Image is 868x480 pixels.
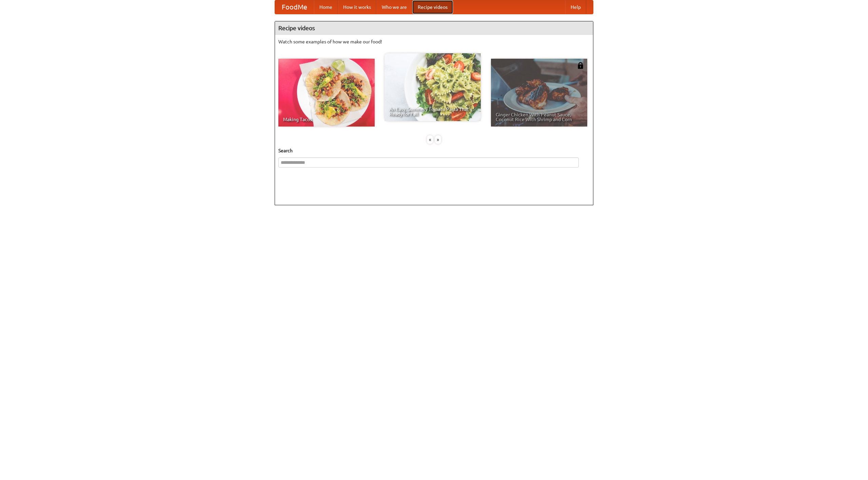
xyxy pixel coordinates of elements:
img: 483408.png [577,62,584,69]
a: FoodMe [275,0,314,14]
a: An Easy, Summery Tomato Pasta That's Ready for Fall [384,53,481,121]
h4: Recipe videos [275,21,593,35]
a: Home [314,0,338,14]
h5: Search [278,147,590,154]
span: An Easy, Summery Tomato Pasta That's Ready for Fall [389,107,476,116]
div: » [435,135,441,144]
a: Help [565,0,586,14]
a: Making Tacos [278,59,375,127]
a: How it works [338,0,376,14]
span: Making Tacos [283,117,370,122]
div: « [427,135,433,144]
p: Watch some examples of how we make our food! [278,38,590,45]
a: Recipe videos [412,0,453,14]
a: Who we are [376,0,412,14]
